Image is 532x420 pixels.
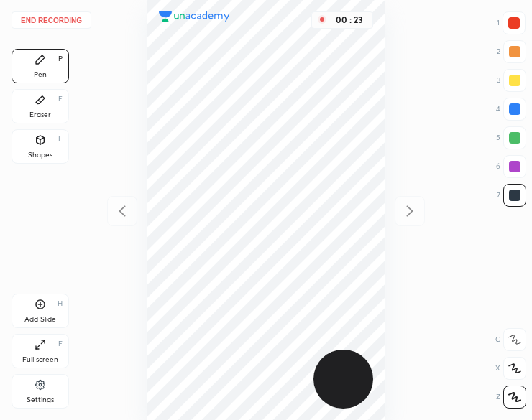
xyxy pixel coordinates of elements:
[24,316,56,323] div: Add Slide
[58,300,63,307] div: H
[497,40,526,63] div: 2
[496,386,526,409] div: Z
[58,136,63,143] div: L
[28,151,52,159] div: Shapes
[495,357,526,380] div: X
[495,328,526,351] div: C
[12,11,91,29] button: End recording
[497,69,526,92] div: 3
[58,95,63,103] div: E
[29,111,51,118] div: Eraser
[496,155,526,178] div: 6
[496,98,526,121] div: 4
[332,15,367,25] div: 00 : 23
[159,11,230,22] img: logo.38c385cc.svg
[22,356,58,363] div: Full screen
[497,11,526,34] div: 1
[497,184,526,207] div: 7
[58,55,63,62] div: P
[58,340,63,347] div: F
[496,126,526,149] div: 5
[34,71,47,78] div: Pen
[27,396,54,403] div: Settings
